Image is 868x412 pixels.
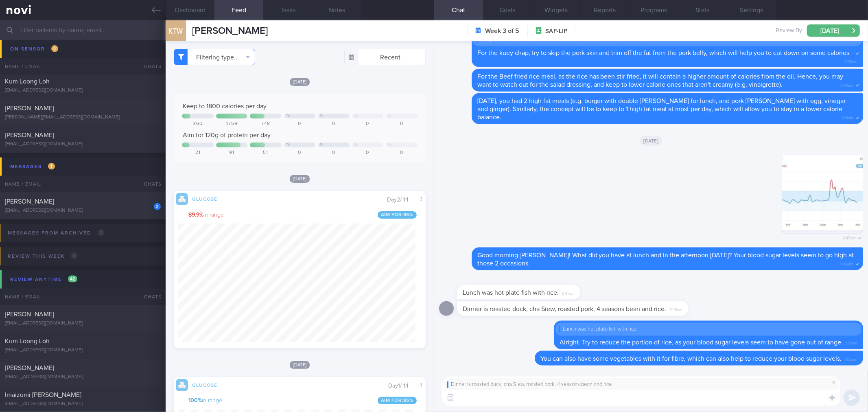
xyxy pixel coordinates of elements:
div: Fr [320,143,324,147]
span: For the Beef fried rice meal, as the rice has been stir fried, it will contain a higher amount of... [477,73,844,88]
span: [PERSON_NAME] [5,51,56,58]
div: Chats [133,176,166,192]
span: Kum Loong Loh [5,78,50,85]
span: 9:41am [842,113,853,121]
span: [PERSON_NAME] [5,105,54,112]
div: 0 [352,121,383,127]
span: [DATE], you had 2 high fat meals (e.g. burger with double [PERSON_NAME] for lunch, and pork [PERS... [477,98,846,121]
span: Aim for: 95 % [378,397,417,404]
span: 1:02pm [845,355,857,362]
div: Review anytime [8,274,79,285]
div: 0 [318,121,349,127]
div: 0 [284,150,315,156]
span: Alright. Try to reduce the portion of rice, as your blood sugar levels seem to have gone out of r... [560,339,843,346]
span: For the kuey chap, try to skip the pork skin and trim off the fat from the pork belly, which will... [477,50,850,56]
span: Kum Loong Loh [5,338,50,344]
div: Lunch was hot plate fish with rice. [559,326,858,333]
span: in range [188,397,222,405]
strong: Week 3 of 5 [485,27,519,35]
div: Sa [354,114,359,118]
div: Th [286,114,291,118]
span: Good morning [PERSON_NAME]! What did you have at lunch and in the afternoon [DATE]? Your blood su... [477,252,854,267]
div: [EMAIL_ADDRESS][DOMAIN_NAME] [5,320,161,327]
span: Imaizumi [PERSON_NAME] [5,392,81,398]
span: 1 [48,163,55,170]
div: 0 [318,150,349,156]
div: [EMAIL_ADDRESS][DOMAIN_NAME] [5,88,161,94]
div: 0 [386,121,417,127]
div: Day 1 / 14 [389,382,415,390]
span: Aim for 120g of protein per day [183,132,271,138]
div: [PERSON_NAME][EMAIL_ADDRESS][DOMAIN_NAME] [5,114,161,121]
div: Th [286,143,291,147]
div: [EMAIL_ADDRESS][DOMAIN_NAME] [5,141,161,147]
div: 2 [154,203,161,210]
div: 748 [250,121,281,127]
div: 360 [182,121,213,127]
div: [EMAIL_ADDRESS][DOMAIN_NAME] [5,61,161,67]
span: 42 [68,276,77,283]
div: 1759 [216,121,247,127]
span: 9:48am [670,305,683,313]
div: Chats [133,289,166,305]
div: 0 [352,150,383,156]
div: Day 2 / 14 [387,196,415,204]
div: [EMAIL_ADDRESS][DOMAIN_NAME] [5,374,161,380]
div: [EMAIL_ADDRESS][DOMAIN_NAME] [5,208,161,214]
span: 9:45am [843,233,856,241]
span: in range [188,212,224,219]
span: [DATE] [290,361,310,369]
span: Keep to 1800 calories per day [183,103,267,110]
div: Dinner is roasted duck, cha Siew, roasted pork, 4 seasons bean and rice. [447,381,835,388]
strong: 100 % [188,398,202,403]
span: [DATE] [290,175,310,183]
span: [PERSON_NAME] [5,132,54,138]
div: 91 [216,150,247,156]
span: You can also have some vegetables with it for fibre, which can also help to reduce your blood sug... [540,355,842,362]
span: [PERSON_NAME] [192,26,268,36]
div: Su [388,143,392,147]
span: [PERSON_NAME] [5,198,54,205]
img: Photo by Sylvester [782,152,863,233]
span: Dinner is roasted duck, cha Siew, roasted pork, 4 seasons bean and rice. [463,306,667,312]
span: [PERSON_NAME] [5,311,54,318]
span: Aim for: 95 % [378,211,417,219]
span: 9:45am [840,259,853,267]
span: Lunch was hot plate fish with rice. [463,289,559,296]
div: Review this week [6,251,80,262]
div: Fr [320,114,324,118]
span: [DATE] [290,78,310,86]
div: Glucose [188,195,221,202]
span: 9:40am [840,81,853,88]
span: 0 [71,252,78,259]
div: [EMAIL_ADDRESS][DOMAIN_NAME] [5,347,161,353]
span: 9:47am [562,289,575,296]
div: Messages [8,161,57,172]
div: Su [388,114,392,118]
div: 21 [182,150,213,156]
span: Review By [776,27,802,35]
span: [DATE] [640,136,663,146]
div: 0 [284,121,315,127]
button: [DATE] [807,24,860,37]
div: 0 [386,150,417,156]
div: Glucose [188,381,221,388]
strong: 89.9 % [188,212,203,218]
span: 9:39am [844,57,857,65]
span: SAF-LIP [545,27,567,35]
div: Messages from Archived [6,228,107,239]
span: [PERSON_NAME] [5,365,54,371]
button: Filtering type... [174,49,255,65]
span: 0 [98,229,105,236]
div: [EMAIL_ADDRESS][DOMAIN_NAME] [5,401,161,407]
div: KTW [164,15,188,47]
span: 1:01pm [846,338,857,346]
div: Sa [354,143,359,147]
div: 51 [250,150,281,156]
